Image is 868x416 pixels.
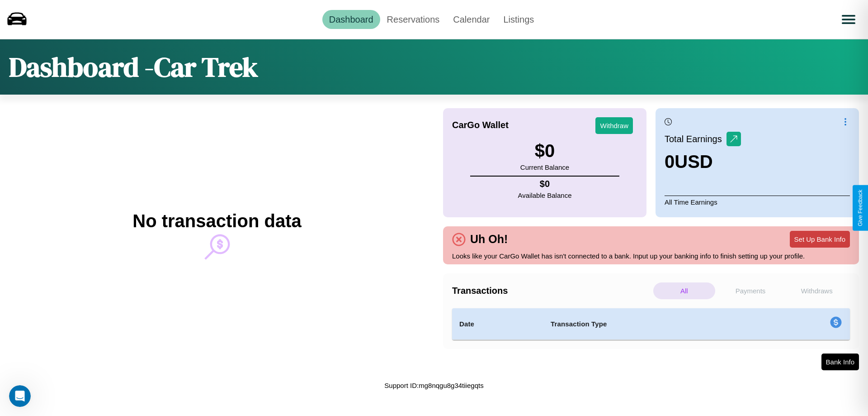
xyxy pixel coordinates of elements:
button: Open menu [836,7,861,32]
h3: 0 USD [665,152,741,172]
p: Looks like your CarGo Wallet has isn't connected to a bank. Input up your banking info to finish ... [452,250,850,262]
table: simple table [452,308,850,340]
h4: CarGo Wallet [452,120,509,130]
p: Current Balance [520,161,569,173]
iframe: Intercom live chat [9,385,31,407]
a: Calendar [446,10,496,29]
a: Listings [496,10,541,29]
h3: $ 0 [520,141,569,161]
h4: $ 0 [518,179,572,189]
a: Reservations [380,10,447,29]
button: Set Up Bank Info [790,231,850,248]
p: Payments [720,282,782,299]
h4: Uh Oh! [466,233,512,246]
h1: Dashboard - Car Trek [9,48,258,86]
a: Dashboard [322,10,380,29]
div: Give Feedback [857,190,863,226]
h4: Transaction Type [551,319,756,330]
p: All [653,282,715,299]
h4: Transactions [452,286,651,296]
button: Withdraw [595,117,633,134]
p: Available Balance [518,189,572,201]
button: Bank Info [821,354,859,370]
h2: No transaction data [132,211,301,231]
p: Total Earnings [665,131,726,147]
h4: Date [459,319,536,330]
p: Support ID: mg8nqgu8g34tiiegqts [384,379,483,392]
p: All Time Earnings [665,196,850,208]
p: Withdraws [786,282,848,299]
